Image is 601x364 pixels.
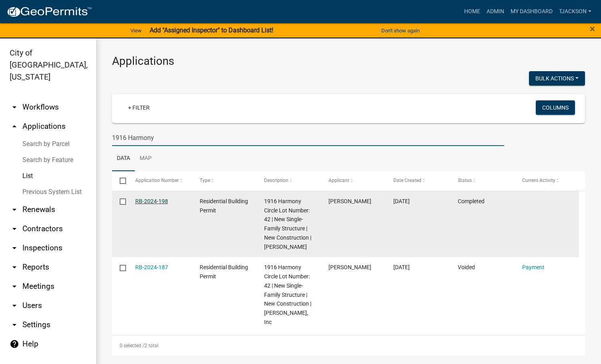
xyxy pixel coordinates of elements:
[507,4,556,19] a: My Dashboard
[329,198,371,204] span: Chase Murphy
[10,243,19,253] i: arrow_drop_down
[483,4,507,19] a: Admin
[458,178,472,183] span: Status
[127,24,145,37] a: View
[256,171,321,190] datatable-header-cell: Description
[450,171,515,190] datatable-header-cell: Status
[264,178,288,183] span: Description
[135,178,179,183] span: Application Number
[112,54,585,68] h3: Applications
[10,339,19,349] i: help
[515,171,579,190] datatable-header-cell: Current Activity
[200,178,210,183] span: Type
[10,122,19,131] i: arrow_drop_up
[10,301,19,310] i: arrow_drop_down
[461,4,483,19] a: Home
[458,198,485,204] span: Completed
[264,198,311,250] span: 1916 Harmony Circle Lot Number: 42 | New Single-Family Structure | New Construction | Chase Murphy
[10,282,19,291] i: arrow_drop_down
[10,224,19,234] i: arrow_drop_down
[192,171,256,190] datatable-header-cell: Type
[378,24,423,37] button: Don't show again
[135,198,168,204] a: RB-2024-198
[112,171,127,190] datatable-header-cell: Select
[10,262,19,272] i: arrow_drop_down
[200,198,248,214] span: Residential Building Permit
[458,264,475,270] span: Voided
[135,264,168,270] a: RB-2024-187
[522,178,555,183] span: Current Activity
[321,171,385,190] datatable-header-cell: Applicant
[385,171,450,190] datatable-header-cell: Date Created
[200,264,248,280] span: Residential Building Permit
[556,4,595,19] a: TJackson
[536,100,575,115] button: Columns
[10,320,19,330] i: arrow_drop_down
[393,198,410,204] span: 03/01/2024
[122,100,156,115] a: + Filter
[393,264,410,270] span: 02/02/2024
[329,178,349,183] span: Applicant
[529,71,585,86] button: Bulk Actions
[264,264,311,325] span: 1916 Harmony Circle Lot Number: 42 | New Single-Family Structure | New Construction | Chase Murph...
[329,264,371,270] span: Chase Murphy
[10,102,19,112] i: arrow_drop_down
[112,336,585,356] div: 2 total
[150,26,273,34] strong: Add "Assigned Inspector" to Dashboard List!
[135,146,156,172] a: Map
[112,146,135,172] a: Data
[112,130,504,146] input: Search for applications
[590,24,595,34] button: Close
[120,343,144,348] span: 0 selected /
[393,178,421,183] span: Date Created
[10,205,19,214] i: arrow_drop_down
[522,264,545,270] a: Payment
[590,23,595,34] span: ×
[127,171,192,190] datatable-header-cell: Application Number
